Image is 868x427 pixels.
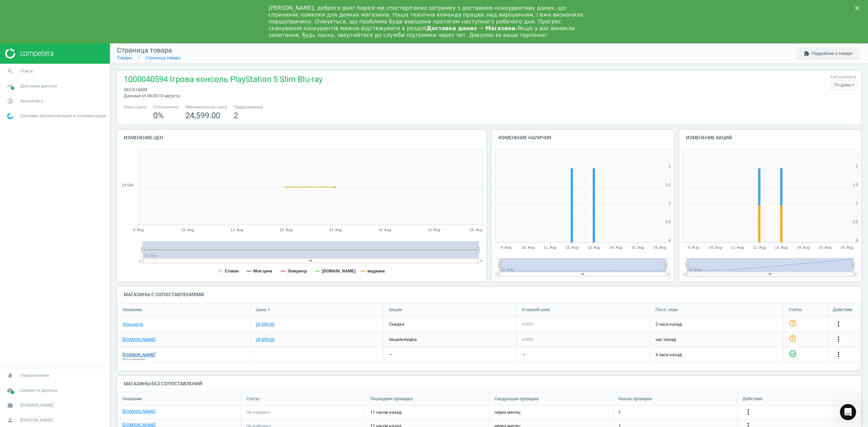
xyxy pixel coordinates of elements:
iframe: Intercom live chat [840,404,856,420]
text: 1 [669,201,671,205]
a: [DOMAIN_NAME] [122,337,155,343]
button: more_vert [834,320,843,329]
text: 2 [856,164,858,168]
text: 0.5 [666,220,671,224]
tspan: [DOMAIN_NAME] [322,269,356,273]
span: [DOMAIN_NAME] [20,402,53,408]
a: [DOMAIN_NAME] [122,408,155,414]
tspan: 14. Aug [378,228,391,232]
tspan: 13. Aug [775,245,787,249]
span: Доставка данных [20,83,57,89]
tspan: 11. Aug [731,245,744,249]
span: 0.00 % [522,337,534,342]
tspan: 11. Aug [544,245,556,249]
div: [PERSON_NAME], доброго дня! Наразі ми спостерігаємо затримку з доставкою конкурентних даних, що с... [269,5,589,39]
span: скидка [402,337,417,342]
span: 0.00 % [522,322,534,327]
span: Последняя проверка [370,396,413,402]
span: 2 часа назад [655,321,778,327]
text: 1 [856,201,858,205]
span: 1000040594 Ігрова консоль PlayStation 5 Slim Blu-ray [124,74,322,87]
span: Нет в наличии [122,357,145,362]
tspan: 9. Aug [133,228,143,232]
text: 2 [669,164,671,168]
tspan: 10. Aug [521,245,534,249]
div: 24,599.00 [256,321,274,327]
i: person [4,414,17,427]
span: Акции [389,307,402,313]
span: Отклонение [153,104,179,110]
span: Цена [256,307,266,313]
tspan: 9. Aug [501,245,511,249]
i: check_circle_outline [789,350,797,358]
span: Поиск [20,68,33,74]
span: Предложений [234,104,263,110]
span: Не найдено [246,409,271,415]
a: [DOMAIN_NAME] [122,352,155,358]
span: [PERSON_NAME] [20,417,53,423]
div: По дням [830,80,858,90]
i: help_outline [789,319,797,327]
tspan: 12. Aug [566,245,578,249]
text: 0 [856,238,858,242]
span: Посл. скан [655,307,677,313]
tspan: 15. Aug [428,228,440,232]
tspan: 16. Aug [470,228,482,232]
span: акция [389,337,402,342]
tspan: 11. Aug [231,228,243,232]
span: Название [122,307,142,313]
a: Эпицентр [122,321,143,327]
i: pie_chart_outlined [4,95,17,107]
i: more_vert [744,408,752,416]
tspan: Стакан [225,269,239,273]
span: Данные от 06:05 13 августа [124,93,180,98]
span: 1 [618,409,621,415]
a: Страница товара [145,55,180,60]
h4: Магазины с сопоставлениями [117,287,861,303]
span: Действия [743,396,762,402]
span: Кол-во проверок [618,396,652,402]
span: sku : [124,87,133,92]
button: more_vert [834,335,843,344]
i: more_vert [834,350,843,359]
tspan: 10. Aug [709,245,722,249]
b: Доставка даних ⇾ Магазини. [427,25,517,32]
tspan: 14. Aug [797,245,809,249]
span: 3 часа назад [655,352,778,358]
span: Наша цена [124,104,146,110]
text: 1.5 [853,183,858,187]
tspan: 12. Aug [753,245,765,249]
i: arrow_downward [266,306,272,312]
img: ajHJNr6hYgQAAAAASUVORK5CYII= [5,48,53,59]
button: more_vert [834,350,843,359]
span: 11 часов назад [370,409,484,415]
span: 2 [234,111,238,120]
div: Закрити [855,6,862,10]
span: Действия [833,307,852,313]
span: Ценовая Автоматизация и Оптимизация [20,113,106,119]
h4: Изменение акций [679,130,862,146]
tspan: 13. Aug [329,228,341,232]
span: К нашей цене [522,307,550,313]
tspan: Эпицентр [287,269,307,273]
label: Как нарезать [830,74,856,80]
div: — [389,352,392,358]
span: Уведомления [20,372,49,379]
span: через месяц [494,409,520,415]
i: more_vert [834,320,843,328]
span: Страница товара [117,46,172,54]
tspan: медиана [368,269,385,273]
i: notifications [4,369,17,382]
span: 0 % [153,111,164,120]
div: — [522,352,526,358]
i: cloud_done [4,384,17,397]
img: wGWNvw8QSZomAAAAABJRU5ErkJggg== [7,113,13,119]
button: more_vert [744,408,752,417]
text: 1.5 [666,183,671,187]
span: 614439 [133,87,147,92]
span: скидка [389,322,404,327]
tspan: 15. Aug [819,245,831,249]
i: work [4,399,17,412]
tspan: 14. Aug [609,245,622,249]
